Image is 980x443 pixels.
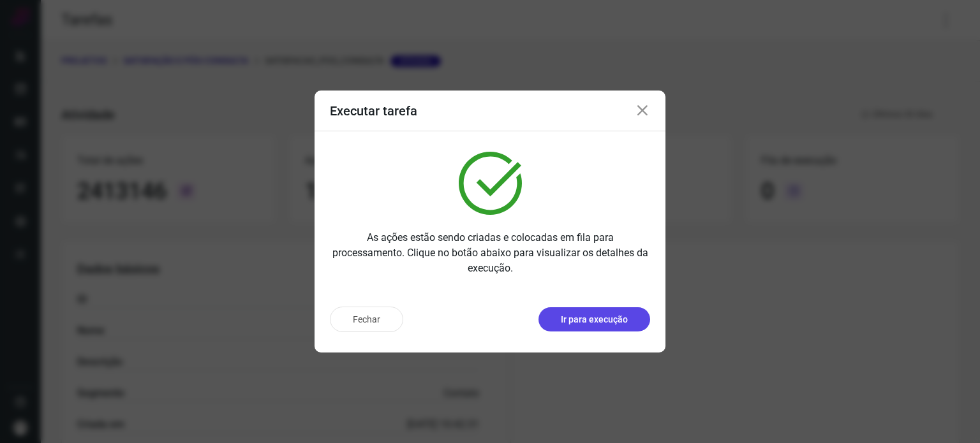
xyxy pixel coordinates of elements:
[538,307,650,331] button: Ir para execução
[330,103,417,119] h3: Executar tarefa
[561,313,628,326] p: Ir para execução
[330,230,650,276] p: As ações estão sendo criadas e colocadas em fila para processamento. Clique no botão abaixo para ...
[459,152,522,215] img: verified.svg
[330,307,403,332] button: Fechar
